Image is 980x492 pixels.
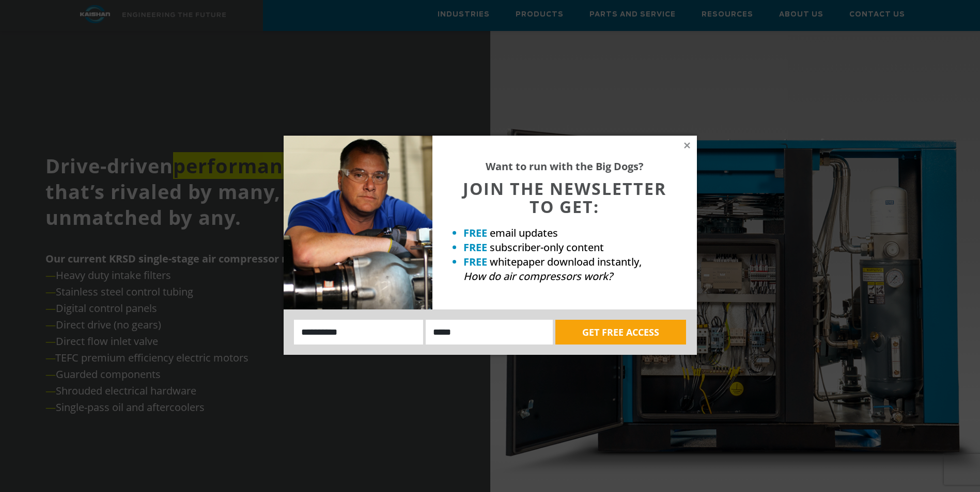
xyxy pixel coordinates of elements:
[426,320,553,345] input: Email
[490,226,558,240] span: email updates
[463,240,487,254] strong: FREE
[294,320,424,345] input: Name:
[463,177,666,218] span: JOIN THE NEWSLETTER TO GET:
[555,320,686,345] button: GET FREE ACCESS
[463,269,613,283] em: How do air compressors work?
[486,159,644,173] strong: Want to run with the Big Dogs?
[682,141,692,150] button: Close
[490,255,642,269] span: whitepaper download instantly,
[463,226,487,240] strong: FREE
[490,240,604,254] span: subscriber-only content
[463,255,487,269] strong: FREE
